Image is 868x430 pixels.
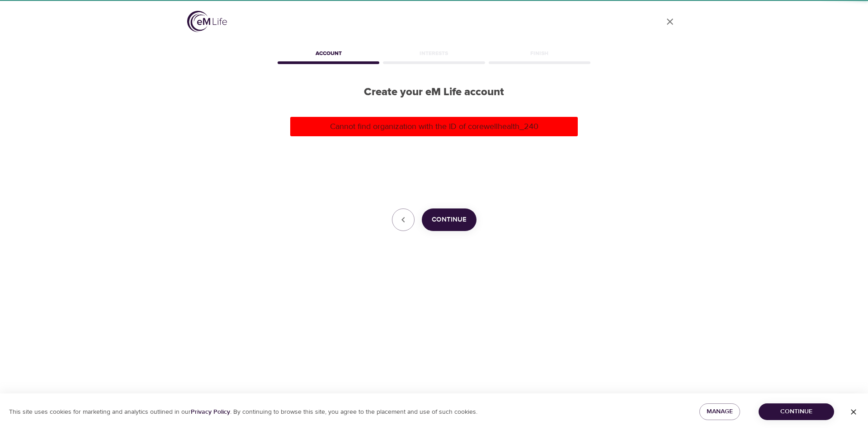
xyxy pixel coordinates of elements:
[276,86,592,99] h2: Create your eM Life account
[759,403,834,420] button: Continue
[294,120,574,133] p: Cannot find organization with the ID of corewellhealth_240
[766,406,827,417] span: Continue
[422,208,476,231] button: Continue
[699,403,740,420] button: Manage
[191,408,230,416] a: Privacy Policy
[187,11,227,32] img: logo
[707,406,733,417] span: Manage
[432,214,467,226] span: Continue
[659,11,681,32] a: close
